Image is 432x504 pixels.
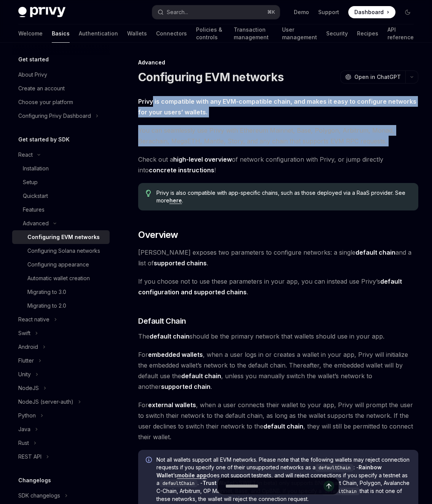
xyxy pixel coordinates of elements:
[12,395,110,409] button: Toggle NodeJS (server-auth) section
[79,24,118,43] a: Authentication
[148,401,196,409] strong: external wallets
[181,372,221,380] strong: default chain
[161,383,210,390] strong: supported chain
[18,452,41,461] div: REST API
[12,95,110,109] a: Choose your platform
[18,150,33,159] div: React
[324,481,334,491] button: Send message
[18,70,47,79] div: About Privy
[318,8,339,16] a: Support
[225,478,324,494] input: Ask a question...
[18,342,38,352] div: Android
[138,125,418,146] span: You can seamlessly use Privy with Ethereum Mainnet, Base, Polygon, Arbitrum, Monad, Berachain, Me...
[12,271,110,285] a: Automatic wallet creation
[27,233,100,242] div: Configuring EVM networks
[18,491,60,500] div: SDK changelogs
[27,287,66,297] div: Migrating to 3.0
[138,316,186,326] span: Default Chain
[18,425,30,434] div: Java
[173,156,232,164] a: high-level overview
[156,456,411,503] span: Not all wallets support all EVM networks. Please note that the following wallets may reject conne...
[12,340,110,354] button: Toggle Android section
[18,98,73,107] div: Choose your platform
[263,422,303,430] strong: default chain
[23,205,45,214] div: Features
[12,409,110,422] button: Toggle Python section
[127,24,147,43] a: Wallets
[326,24,348,43] a: Security
[156,189,411,204] span: Privy is also compatible with app-specific chains, such as those deployed via a RaaS provider. Se...
[18,356,34,365] div: Flutter
[150,332,190,340] strong: default chain
[146,457,153,464] svg: Info
[12,285,110,299] a: Migrating to 3.0
[354,8,384,16] span: Dashboard
[138,229,178,241] span: Overview
[146,190,151,197] svg: Tip
[23,191,48,201] div: Quickstart
[294,8,309,16] a: Demo
[348,6,395,18] a: Dashboard
[138,59,418,66] div: Advanced
[18,411,36,420] div: Python
[177,472,207,479] a: mobile app
[167,8,188,17] div: Search...
[12,217,110,230] button: Toggle Advanced section
[18,135,70,144] h5: Get started by SDK
[138,400,418,442] span: For , when a user connects their wallet to your app, Privy will prompt the user to switch their n...
[12,354,110,368] button: Toggle Flutter section
[138,349,418,392] span: For , when a user logs in or creates a wallet in your app, Privy will initialize the embedded wal...
[12,175,110,189] a: Setup
[18,476,51,485] h5: Changelogs
[23,219,49,228] div: Advanced
[138,98,416,116] strong: Privy is compatible with any EVM-compatible chain, and makes it easy to configure networks for yo...
[138,276,418,297] span: If you choose not to use these parameters in your app, you can instead use Privy’s .
[12,489,110,502] button: Toggle SDK changelogs section
[138,331,418,342] span: The should be the primary network that wallets should use in your app.
[12,162,110,175] a: Installation
[234,24,273,43] a: Transaction management
[18,111,91,120] div: Configuring Privy Dashboard
[12,368,110,381] button: Toggle Unity section
[23,178,38,187] div: Setup
[27,246,100,255] div: Configuring Solana networks
[18,384,39,393] div: NodeJS
[18,24,43,43] a: Welcome
[357,24,378,43] a: Recipes
[23,164,49,173] div: Installation
[156,24,187,43] a: Connectors
[402,6,414,18] button: Toggle dark mode
[12,436,110,450] button: Toggle Rust section
[282,24,317,43] a: User management
[355,249,395,256] strong: default chain
[12,422,110,436] button: Toggle Java section
[12,299,110,313] a: Migrating to 2.0
[27,260,89,269] div: Configuring appearance
[18,84,65,93] div: Create an account
[12,313,110,326] button: Toggle React native section
[12,326,110,340] button: Toggle Swift section
[18,315,49,324] div: React native
[149,166,214,174] a: concrete instructions
[12,189,110,203] a: Quickstart
[12,109,110,123] button: Toggle Configuring Privy Dashboard section
[316,464,354,472] code: defaultChain
[12,68,110,82] a: About Privy
[18,370,31,379] div: Unity
[12,381,110,395] button: Toggle NodeJS section
[152,5,280,19] button: Open search
[27,301,66,310] div: Migrating to 2.0
[138,247,418,268] span: [PERSON_NAME] exposes two parameters to configure networks: a single and a list of .
[12,82,110,95] a: Create an account
[27,274,90,283] div: Automatic wallet creation
[154,259,207,267] a: supported chains
[12,450,110,464] button: Toggle REST API section
[52,24,70,43] a: Basics
[138,154,418,175] span: Check out a of network configuration with Privy, or jump directly into !
[138,70,284,84] h1: Configuring EVM networks
[267,9,275,15] span: ⌘ K
[12,203,110,217] a: Features
[161,383,210,391] a: supported chain
[18,55,49,64] h5: Get started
